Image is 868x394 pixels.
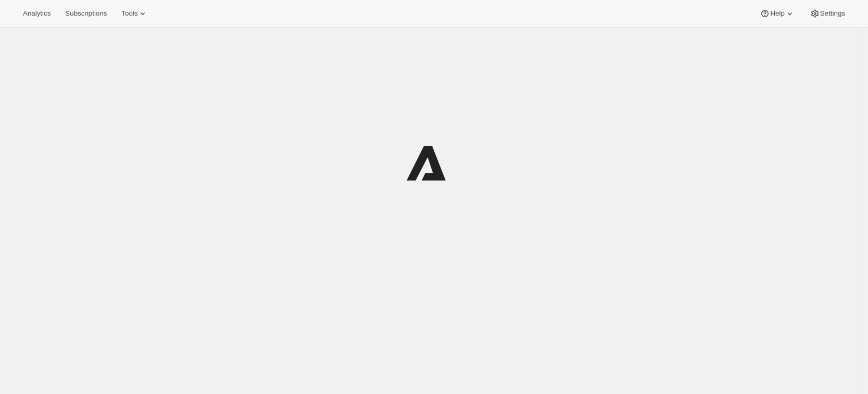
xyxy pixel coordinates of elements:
span: Subscriptions [65,9,107,18]
button: Help [753,6,801,21]
span: Settings [820,9,845,18]
button: Tools [115,6,154,21]
span: Tools [121,9,137,18]
span: Analytics [23,9,51,18]
button: Analytics [17,6,57,21]
span: Help [770,9,784,18]
button: Subscriptions [59,6,113,21]
button: Settings [803,6,851,21]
